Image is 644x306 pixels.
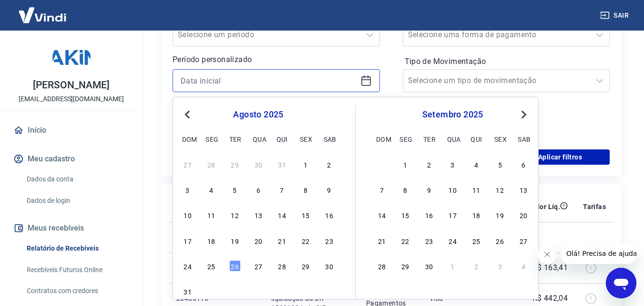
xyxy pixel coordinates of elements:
div: Choose segunda-feira, 8 de setembro de 2025 [399,184,411,195]
div: Choose sábado, 13 de setembro de 2025 [518,184,529,195]
button: Meu cadastro [11,148,131,169]
div: Choose quinta-feira, 31 de julho de 2025 [276,158,288,170]
div: Choose quarta-feira, 20 de agosto de 2025 [253,235,264,246]
a: Recebíveis Futuros Online [23,260,131,280]
div: Choose quarta-feira, 3 de setembro de 2025 [253,285,264,297]
div: sab [324,133,335,145]
iframe: Mensagem da empresa [561,243,636,264]
div: dom [182,133,194,145]
div: Choose terça-feira, 26 de agosto de 2025 [229,260,241,272]
div: Choose domingo, 3 de agosto de 2025 [182,184,194,195]
img: 19d2d358-e12a-4a66-894f-2c5ed7460c1c.jpeg [52,38,91,76]
div: sab [518,133,529,145]
div: Choose domingo, 27 de julho de 2025 [182,158,194,170]
div: Choose quinta-feira, 2 de outubro de 2025 [470,260,482,272]
p: -R$ 442,04 [530,293,568,304]
div: Choose sexta-feira, 1 de agosto de 2025 [300,158,311,170]
div: Choose quarta-feira, 30 de julho de 2025 [253,158,264,170]
div: Choose quinta-feira, 4 de setembro de 2025 [470,158,482,170]
div: ter [229,133,241,145]
button: Sair [598,7,633,24]
div: Choose quinta-feira, 28 de agosto de 2025 [276,260,288,272]
div: Choose terça-feira, 19 de agosto de 2025 [229,235,241,246]
div: Choose sexta-feira, 19 de setembro de 2025 [494,209,506,221]
div: Choose domingo, 28 de setembro de 2025 [376,260,388,272]
button: Previous Month [182,109,193,120]
iframe: Botão para abrir a janela de mensagens [606,268,636,298]
div: qui [470,133,482,145]
div: agosto 2025 [181,109,336,120]
div: Choose sexta-feira, 26 de setembro de 2025 [494,235,506,246]
a: Dados de login [23,191,131,211]
div: Choose terça-feira, 5 de agosto de 2025 [229,184,241,195]
div: Choose segunda-feira, 29 de setembro de 2025 [399,260,411,272]
div: Choose terça-feira, 9 de setembro de 2025 [423,184,435,195]
div: Choose segunda-feira, 15 de setembro de 2025 [399,209,411,221]
p: Valor Líq. [529,202,560,211]
div: Choose quarta-feira, 10 de setembro de 2025 [447,184,459,195]
div: Choose domingo, 17 de agosto de 2025 [182,235,194,246]
div: Choose quarta-feira, 13 de agosto de 2025 [253,209,264,221]
div: month 2025-08 [181,157,336,298]
label: Tipo de Movimentação [405,56,608,67]
div: qua [253,133,264,145]
div: Choose sábado, 9 de agosto de 2025 [324,184,335,195]
img: Vindi [11,0,73,30]
div: Choose sexta-feira, 3 de outubro de 2025 [494,260,506,272]
div: Choose terça-feira, 12 de agosto de 2025 [229,209,241,221]
div: Choose segunda-feira, 4 de agosto de 2025 [205,184,217,195]
div: Choose segunda-feira, 28 de julho de 2025 [205,158,217,170]
button: Aplicar filtros [511,149,610,165]
span: Olá! Precisa de ajuda? [6,7,80,14]
div: seg [399,133,411,145]
div: Choose sexta-feira, 5 de setembro de 2025 [494,158,506,170]
div: Choose quinta-feira, 14 de agosto de 2025 [276,209,288,221]
div: Choose sexta-feira, 5 de setembro de 2025 [300,285,311,297]
div: Choose domingo, 7 de setembro de 2025 [376,184,388,195]
div: Choose terça-feira, 16 de setembro de 2025 [423,209,435,221]
iframe: Fechar mensagem [538,245,557,264]
p: -R$ 163,41 [530,262,568,274]
div: Choose domingo, 31 de agosto de 2025 [182,285,194,297]
div: Choose sábado, 6 de setembro de 2025 [324,285,335,297]
div: Choose quarta-feira, 1 de outubro de 2025 [447,260,459,272]
div: Choose quinta-feira, 11 de setembro de 2025 [470,184,482,195]
button: Next Month [518,109,530,120]
p: [EMAIL_ADDRESS][DOMAIN_NAME] [19,94,124,104]
div: Choose quarta-feira, 24 de setembro de 2025 [447,235,459,246]
div: Choose segunda-feira, 1 de setembro de 2025 [399,158,411,170]
div: Choose sábado, 30 de agosto de 2025 [324,260,335,272]
div: Choose segunda-feira, 22 de setembro de 2025 [399,235,411,246]
div: Choose terça-feira, 29 de julho de 2025 [229,158,241,170]
div: qui [276,133,288,145]
a: Início [11,120,131,141]
div: Choose sexta-feira, 22 de agosto de 2025 [300,235,311,246]
div: seg [205,133,217,145]
p: [PERSON_NAME] [33,80,109,90]
div: Choose domingo, 10 de agosto de 2025 [182,209,194,221]
div: Choose sexta-feira, 8 de agosto de 2025 [300,184,311,195]
div: Choose quarta-feira, 17 de setembro de 2025 [447,209,459,221]
div: Choose segunda-feira, 1 de setembro de 2025 [205,285,217,297]
div: Choose sexta-feira, 15 de agosto de 2025 [300,209,311,221]
p: Tarifas [583,202,606,211]
div: Choose terça-feira, 30 de setembro de 2025 [423,260,435,272]
a: Contratos com credores [23,281,131,301]
div: month 2025-09 [375,157,531,273]
div: Choose quinta-feira, 7 de agosto de 2025 [276,184,288,195]
div: sex [494,133,506,145]
div: Choose domingo, 21 de setembro de 2025 [376,235,388,246]
div: Choose sábado, 4 de outubro de 2025 [518,260,529,272]
div: Choose sábado, 2 de agosto de 2025 [324,158,335,170]
div: Choose segunda-feira, 25 de agosto de 2025 [205,260,217,272]
input: Data inicial [181,74,357,88]
div: Choose quinta-feira, 25 de setembro de 2025 [470,235,482,246]
div: Choose sábado, 23 de agosto de 2025 [324,235,335,246]
div: Choose quarta-feira, 6 de agosto de 2025 [253,184,264,195]
div: sex [300,133,311,145]
div: Choose domingo, 14 de setembro de 2025 [376,209,388,221]
div: Choose quinta-feira, 18 de setembro de 2025 [470,209,482,221]
div: Choose terça-feira, 23 de setembro de 2025 [423,235,435,246]
div: setembro 2025 [375,109,531,120]
div: Choose sexta-feira, 12 de setembro de 2025 [494,184,506,195]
